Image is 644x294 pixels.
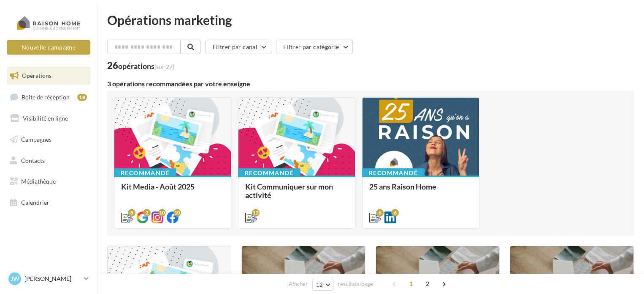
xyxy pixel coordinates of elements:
a: Médiathèque [5,173,92,190]
div: 12 [252,209,260,217]
div: Recommandé [238,168,300,178]
div: Recommandé [114,168,176,178]
button: 12 [312,279,334,291]
a: Contacts [5,152,92,170]
a: Visibilité en ligne [5,110,92,127]
div: Recommandé [362,168,425,178]
a: JW [PERSON_NAME] [7,271,90,287]
span: 25 ans Raison Home [369,182,436,191]
span: résultats/page [338,280,373,288]
span: Calendrier [21,199,49,206]
div: 26 [107,61,174,70]
div: 8 [128,209,135,217]
div: 18 [77,94,87,101]
span: Boîte de réception [22,93,70,100]
span: 2 [421,277,434,291]
span: (sur 27) [154,63,174,70]
p: [PERSON_NAME] [24,275,81,283]
div: 10 [158,209,166,217]
button: Filtrer par catégorie [276,40,353,54]
span: Kit Communiquer sur mon activité [245,182,333,200]
div: 6 [391,209,399,217]
div: opérations [118,62,174,70]
span: Afficher [289,280,308,288]
div: 2 [143,209,151,217]
span: 1 [404,277,418,291]
a: Boîte de réception18 [5,88,92,106]
span: Kit Media - Août 2025 [121,182,195,191]
span: Contacts [21,157,45,164]
button: Nouvelle campagne [7,40,90,55]
span: JW [11,275,19,283]
span: Campagnes [21,136,51,143]
span: 12 [316,281,323,288]
div: 6 [376,209,384,217]
div: 3 opérations recommandées par votre enseigne [107,80,634,87]
span: Médiathèque [21,178,56,185]
span: Visibilité en ligne [23,115,68,122]
a: Calendrier [5,194,92,212]
div: Opérations marketing [107,14,634,26]
button: Filtrer par canal [206,40,271,54]
a: Campagnes [5,131,92,148]
div: 10 [173,209,181,217]
span: Opérations [22,72,51,79]
a: Opérations [5,67,92,85]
